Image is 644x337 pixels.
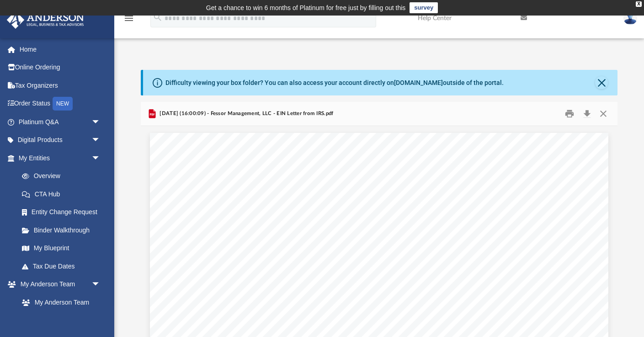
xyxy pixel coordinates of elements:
[153,12,163,22] i: search
[91,113,110,132] span: arrow_drop_down
[53,97,73,111] div: NEW
[158,110,333,118] span: [DATE] (16:00:09) - Fessor Management, LLC - EIN Letter from IRS.pdf
[595,107,612,121] button: Close
[6,131,114,149] a: Digital Productsarrow_drop_down
[13,221,114,239] a: Binder Walkthrough
[595,76,608,89] button: Close
[561,107,579,121] button: Print
[636,1,642,7] div: close
[410,2,438,13] a: survey
[123,13,134,24] i: menu
[13,185,114,203] a: CTA Hub
[13,167,114,185] a: Overview
[91,149,110,168] span: arrow_drop_down
[123,17,134,24] a: menu
[6,40,114,58] a: Home
[91,131,110,150] span: arrow_drop_down
[6,113,114,131] a: Platinum Q&Aarrow_drop_down
[579,107,595,121] button: Download
[4,11,87,29] img: Anderson Advisors Platinum Portal
[206,2,406,13] div: Get a chance to win 6 months of Platinum for free just by filling out this
[13,257,114,275] a: Tax Due Dates
[394,79,443,86] a: [DOMAIN_NAME]
[6,95,114,113] a: Order StatusNEW
[165,78,504,88] div: Difficulty viewing your box folder? You can also access your account directly on outside of the p...
[13,203,114,221] a: Entity Change Request
[6,76,114,95] a: Tax Organizers
[13,239,110,258] a: My Blueprint
[6,275,110,294] a: My Anderson Teamarrow_drop_down
[623,11,637,25] img: User Pic
[13,293,105,311] a: My Anderson Team
[91,275,110,294] span: arrow_drop_down
[6,149,114,167] a: My Entitiesarrow_drop_down
[6,58,114,77] a: Online Ordering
